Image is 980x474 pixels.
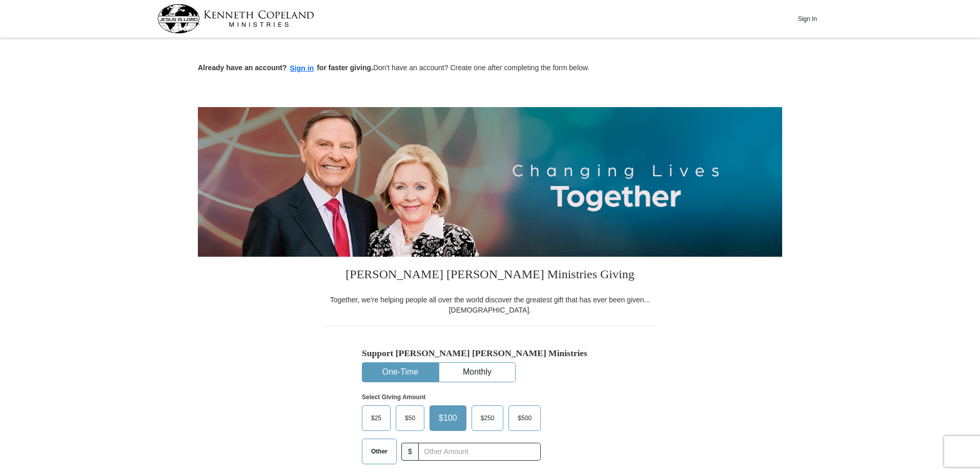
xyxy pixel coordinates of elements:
input: Other Amount [418,443,541,461]
img: kcm-header-logo.svg [157,4,314,33]
span: Other [366,444,393,459]
button: One-Time [362,363,438,382]
span: $500 [513,410,537,426]
button: Monthly [439,363,515,382]
span: $250 [476,410,500,426]
strong: Select Giving Amount [362,394,425,401]
button: Sign In [792,11,823,27]
span: $ [401,443,419,461]
span: $25 [366,410,386,426]
span: $100 [434,410,462,426]
div: Together, we're helping people all over the world discover the greatest gift that has ever been g... [323,295,657,315]
h3: [PERSON_NAME] [PERSON_NAME] Ministries Giving [323,257,657,295]
p: Don't have an account? Create one after completing the form below. [198,63,782,74]
button: Sign in [287,63,317,74]
strong: Already have an account? for faster giving. [198,64,373,72]
h5: Support [PERSON_NAME] [PERSON_NAME] Ministries [362,348,618,359]
span: $50 [400,410,420,426]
